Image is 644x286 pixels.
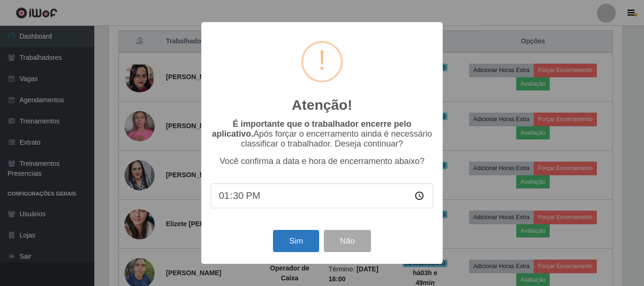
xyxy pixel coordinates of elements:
[324,230,371,252] button: Não
[212,119,411,139] b: É importante que o trabalhador encerre pelo aplicativo.
[292,97,352,114] h2: Atenção!
[211,119,433,149] p: Após forçar o encerramento ainda é necessário classificar o trabalhador. Deseja continuar?
[273,230,319,252] button: Sim
[211,156,433,166] p: Você confirma a data e hora de encerramento abaixo?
